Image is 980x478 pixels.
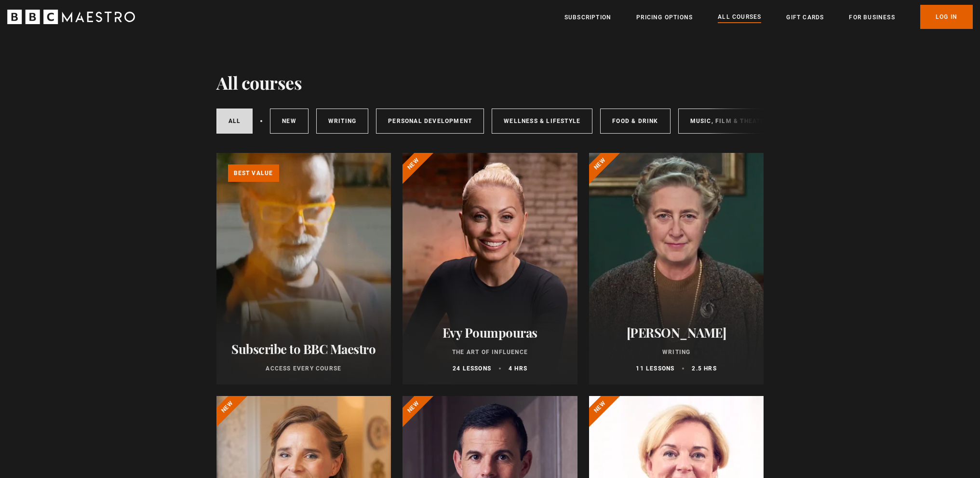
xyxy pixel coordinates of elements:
a: Evy Poumpouras The Art of Influence 24 lessons 4 hrs New [403,153,577,384]
p: 11 lessons [636,364,674,373]
h2: [PERSON_NAME] [601,325,752,340]
a: Wellness & Lifestyle [492,109,592,134]
a: [PERSON_NAME] Writing 11 lessons 2.5 hrs New [589,153,764,384]
p: 4 hrs [509,364,527,373]
p: The Art of Influence [414,348,566,356]
a: Gift Cards [786,13,824,22]
a: Personal Development [376,109,484,134]
a: Pricing Options [636,13,693,22]
p: Best value [228,164,279,182]
a: Music, Film & Theatre [678,109,781,134]
p: 2.5 hrs [692,364,716,373]
h2: Evy Poumpouras [414,325,566,340]
a: Food & Drink [600,109,670,134]
a: New [270,109,309,134]
a: All Courses [718,12,761,23]
a: Writing [316,109,368,134]
a: Log In [920,5,973,29]
a: For business [849,13,895,22]
a: Subscription [564,13,611,22]
p: 24 lessons [453,364,491,373]
svg: BBC Maestro [7,10,135,24]
p: Writing [601,348,752,356]
a: All [216,109,253,134]
h1: All courses [216,72,302,93]
nav: Primary [564,5,973,29]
